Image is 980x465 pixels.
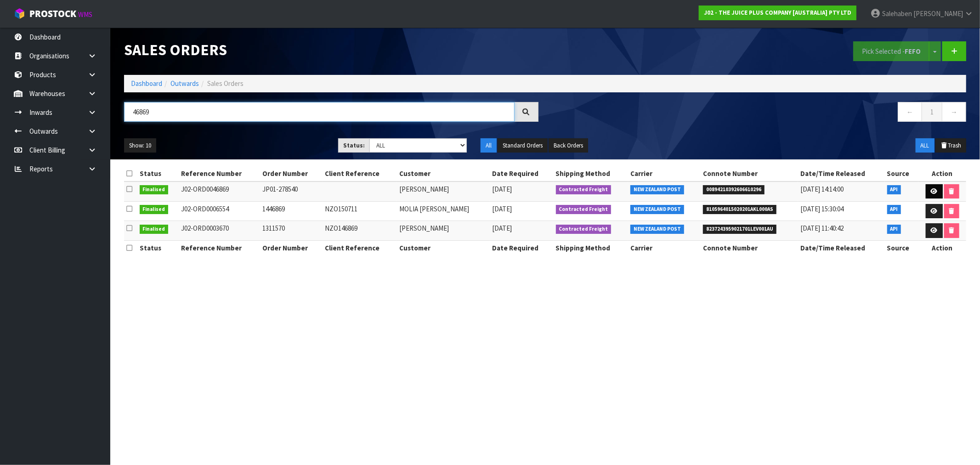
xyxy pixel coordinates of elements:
[800,224,844,232] span: [DATE] 11:40:42
[397,181,490,201] td: [PERSON_NAME]
[397,221,490,241] td: [PERSON_NAME]
[78,10,92,19] small: WMS
[179,221,260,241] td: J02-ORD0003670
[887,225,901,234] span: API
[703,185,765,194] span: 00894210392606610296
[124,41,538,58] h1: Sales Orders
[556,225,612,234] span: Contracted Freight
[170,79,199,88] a: Outwards
[179,241,260,255] th: Reference Number
[798,241,885,255] th: Date/Time Released
[261,181,323,201] td: JP01-278540
[556,205,612,214] span: Contracted Freight
[137,241,179,255] th: Status
[704,9,851,17] strong: J02 - THE JUICE PLUS COMPANY [AUSTRALIA] PTY LTD
[628,241,701,255] th: Carrier
[397,166,490,181] th: Customer
[630,225,684,234] span: NEW ZEALAND POST
[323,241,397,255] th: Client Reference
[887,185,901,194] span: API
[552,102,967,125] nav: Page navigation
[137,166,179,181] th: Status
[481,138,497,153] button: All
[323,221,397,241] td: NZO146869
[323,201,397,221] td: NZO150711
[492,185,512,193] span: [DATE]
[800,204,844,213] span: [DATE] 15:30:04
[261,221,323,241] td: 1311570
[29,8,76,20] span: ProStock
[140,225,169,234] span: Finalised
[898,102,922,122] a: ←
[885,241,919,255] th: Source
[14,8,25,19] img: cube-alt.png
[124,102,515,122] input: Search sales orders
[885,166,919,181] th: Source
[798,166,885,181] th: Date/Time Released
[882,9,912,18] span: Salehaben
[549,138,588,153] button: Back Orders
[323,166,397,181] th: Client Reference
[343,142,365,149] strong: Status:
[397,241,490,255] th: Customer
[905,47,921,56] strong: FEFO
[207,79,244,88] span: Sales Orders
[942,102,966,122] a: →
[918,241,966,255] th: Action
[918,166,966,181] th: Action
[701,241,798,255] th: Connote Number
[935,138,966,153] button: Trash
[913,9,963,18] span: [PERSON_NAME]
[490,166,554,181] th: Date Required
[498,138,548,153] button: Standard Orders
[853,41,929,61] button: Pick Selected -FEFO
[916,138,935,153] button: ALL
[490,241,554,255] th: Date Required
[556,185,612,194] span: Contracted Freight
[492,224,512,232] span: [DATE]
[630,205,684,214] span: NEW ZEALAND POST
[140,205,169,214] span: Finalised
[701,166,798,181] th: Connote Number
[261,201,323,221] td: 1446869
[261,166,323,181] th: Order Number
[140,185,169,194] span: Finalised
[922,102,942,122] a: 1
[261,241,323,255] th: Order Number
[554,166,629,181] th: Shipping Method
[699,6,856,20] a: J02 - THE JUICE PLUS COMPANY [AUSTRALIA] PTY LTD
[703,225,776,234] span: 8237243959021701LEV001AU
[800,185,844,193] span: [DATE] 14:14:00
[703,205,776,214] span: 8105964015020201AKL000AS
[179,201,260,221] td: J02-ORD0006554
[397,201,490,221] td: MOLIA [PERSON_NAME]
[554,241,629,255] th: Shipping Method
[628,166,701,181] th: Carrier
[179,181,260,201] td: J02-ORD0046869
[179,166,260,181] th: Reference Number
[887,205,901,214] span: API
[131,79,162,88] a: Dashboard
[124,138,156,153] button: Show: 10
[630,185,684,194] span: NEW ZEALAND POST
[492,204,512,213] span: [DATE]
